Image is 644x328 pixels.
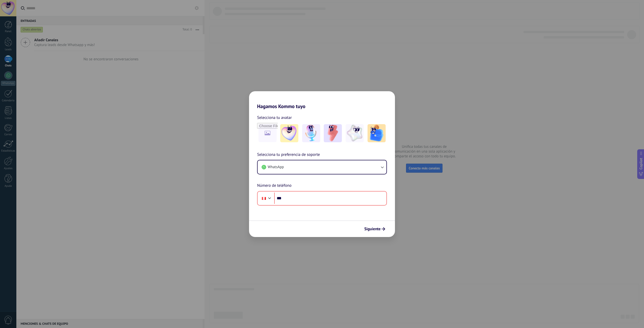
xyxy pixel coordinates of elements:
[368,124,386,142] img: -5.jpeg
[302,124,320,142] img: -2.jpeg
[346,124,364,142] img: -4.jpeg
[257,152,320,158] span: Selecciona tu preferencia de soporte
[268,165,284,170] span: WhatsApp
[280,124,298,142] img: -1.jpeg
[364,227,381,231] span: Siguiente
[257,114,292,121] span: Selecciona tu avatar
[259,193,269,204] div: Peru: + 51
[257,182,292,189] span: Número de teléfono
[362,225,387,233] button: Siguiente
[324,124,342,142] img: -3.jpeg
[258,160,386,174] button: WhatsApp
[249,91,395,109] h2: Hagamos Kommo tuyo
